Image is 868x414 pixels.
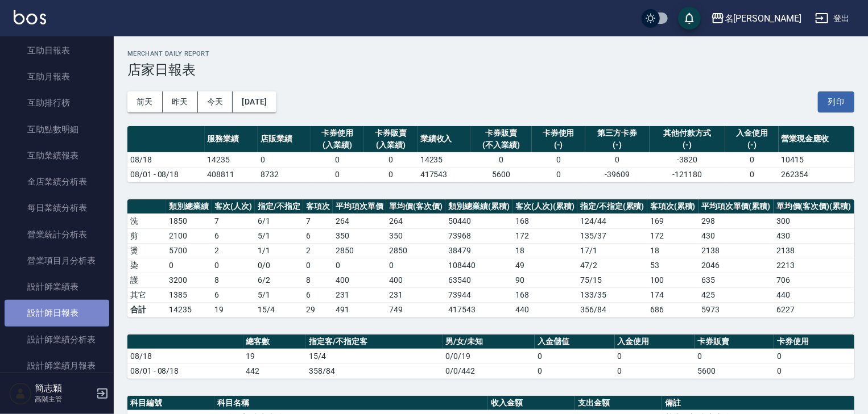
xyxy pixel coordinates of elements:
[314,139,362,151] div: (入業績)
[473,127,529,139] div: 卡券販賣
[127,258,166,273] td: 染
[5,37,109,64] a: 互助日報表
[512,258,577,273] td: 49
[698,199,774,214] th: 平均項次單價(累積)
[255,214,303,228] td: 6 / 1
[698,228,774,243] td: 430
[364,167,418,182] td: 0
[512,243,577,258] td: 18
[35,383,93,394] h5: 簡志穎
[212,302,255,317] td: 19
[386,243,445,258] td: 2850
[205,167,258,182] td: 408811
[333,302,386,317] td: 491
[212,243,255,258] td: 2
[166,302,212,317] td: 14235
[512,214,577,228] td: 168
[127,91,163,112] button: 前天
[725,152,779,167] td: 0
[5,248,109,274] a: 營業項目月分析表
[5,195,109,221] a: 每日業績分析表
[577,258,647,273] td: 47 / 2
[577,273,647,287] td: 75 / 15
[5,169,109,195] a: 全店業績分析表
[386,199,445,214] th: 單均價(客次價)
[5,353,109,379] a: 設計師業績月報表
[695,349,774,363] td: 0
[647,199,698,214] th: 客項次(累積)
[779,126,854,153] th: 營業現金應收
[647,273,698,287] td: 100
[198,91,233,112] button: 今天
[306,349,443,363] td: 15/4
[127,214,166,228] td: 洗
[303,302,333,317] td: 29
[333,228,386,243] td: 350
[774,287,854,302] td: 440
[127,334,854,379] table: a dense table
[418,167,471,182] td: 417543
[698,273,774,287] td: 635
[728,127,776,139] div: 入金使用
[647,243,698,258] td: 18
[255,243,303,258] td: 1 / 1
[386,302,445,317] td: 749
[127,302,166,317] td: 合計
[255,302,303,317] td: 15/4
[585,167,650,182] td: -39609
[306,334,443,349] th: 指定客/不指定客
[445,258,512,273] td: 108440
[314,127,362,139] div: 卡券使用
[166,287,212,302] td: 1385
[303,228,333,243] td: 6
[303,287,333,302] td: 6
[212,273,255,287] td: 8
[577,302,647,317] td: 356/84
[532,152,585,167] td: 0
[5,90,109,116] a: 互助排行榜
[14,10,46,24] img: Logo
[255,199,303,214] th: 指定/不指定
[512,273,577,287] td: 90
[615,349,695,363] td: 0
[575,396,662,411] th: 支出金額
[212,199,255,214] th: 客次(人次)
[443,334,535,349] th: 男/女/未知
[243,334,307,349] th: 總客數
[774,334,854,349] th: 卡券使用
[166,258,212,273] td: 0
[445,302,512,317] td: 417543
[445,273,512,287] td: 63540
[615,363,695,378] td: 0
[445,243,512,258] td: 38479
[306,363,443,378] td: 358/84
[127,273,166,287] td: 護
[5,64,109,90] a: 互助月報表
[647,228,698,243] td: 172
[585,152,650,167] td: 0
[127,228,166,243] td: 剪
[9,382,32,405] img: Person
[443,363,535,378] td: 0/0/442
[535,349,614,363] td: 0
[418,152,471,167] td: 14235
[774,243,854,258] td: 2138
[333,199,386,214] th: 平均項次單價
[5,300,109,326] a: 設計師日報表
[212,228,255,243] td: 6
[650,152,725,167] td: -3820
[512,302,577,317] td: 440
[127,152,205,167] td: 08/18
[5,221,109,248] a: 營業統計分析表
[333,273,386,287] td: 400
[127,126,854,182] table: a dense table
[445,199,512,214] th: 類別總業績(累積)
[163,91,198,112] button: 昨天
[774,228,854,243] td: 430
[258,126,311,153] th: 店販業績
[678,7,701,30] button: save
[127,287,166,302] td: 其它
[127,363,243,378] td: 08/01 - 08/18
[243,349,307,363] td: 19
[473,139,529,151] div: (不入業績)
